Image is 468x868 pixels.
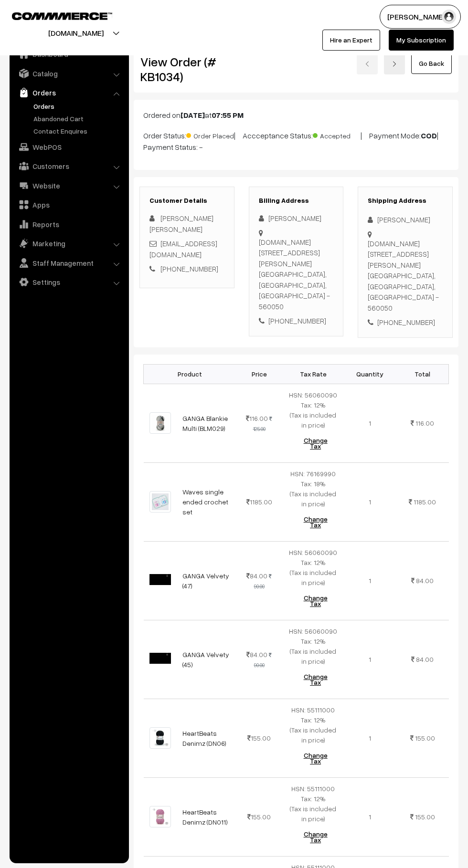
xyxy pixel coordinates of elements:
[149,653,171,664] video: Your browser does not support the video tag.
[246,414,268,422] span: 116.00
[389,30,454,51] a: My Subscription
[293,587,338,614] button: Change Tax
[182,488,228,516] a: Waves single ended crochet set
[415,734,435,742] span: 155.00
[149,806,171,827] img: 11.jpg
[12,84,126,101] a: Orders
[12,254,126,272] a: Staff Management
[290,784,336,823] span: HSN: 55111000 Tax: 12% (Tax is included in price)
[181,110,205,120] b: [DATE]
[369,419,371,427] span: 1
[369,576,371,585] span: 1
[369,813,371,821] span: 1
[143,109,449,121] p: Ordered on at
[12,12,112,20] img: COMMMERCE
[12,157,126,175] a: Customers
[344,364,396,384] th: Quantity
[414,498,436,506] span: 1185.00
[182,414,228,432] a: GANGA Blankie Multi (BLM029)
[289,391,337,429] span: HSN: 56060090 Tax: 12% (Tax is included in price)
[369,498,371,506] span: 1
[421,131,437,140] b: COD
[253,416,273,432] strike: 125.00
[283,364,344,384] th: Tax Rate
[186,128,234,141] span: Order Placed
[149,412,171,434] img: 1000050306.jpg
[12,65,126,82] a: Catalog
[12,196,126,213] a: Apps
[149,491,171,512] img: waves-deluxe_single-ended-crochet_set_1.jpg
[368,214,443,225] div: [PERSON_NAME]
[293,666,338,693] button: Change Tax
[254,652,272,668] strike: 90.00
[12,235,126,252] a: Marketing
[290,470,336,508] span: HSN: 76169990 Tax: 18% (Tax is included in price)
[415,813,435,821] span: 155.00
[259,213,334,224] div: [PERSON_NAME]
[246,650,267,659] span: 84.00
[293,430,338,457] button: Change Tax
[235,364,282,384] th: Price
[149,214,213,233] span: [PERSON_NAME] [PERSON_NAME]
[369,734,371,742] span: 1
[380,5,461,29] button: [PERSON_NAME]…
[416,576,434,585] span: 84.00
[293,509,338,535] button: Change Tax
[149,239,217,259] a: [EMAIL_ADDRESS][DOMAIN_NAME]
[396,364,449,384] th: Total
[392,61,397,67] img: right-arrow.png
[149,197,224,205] h3: Customer Details
[246,572,267,580] span: 84.00
[254,573,272,589] strike: 90.00
[442,10,456,24] img: user
[411,53,452,74] a: Go Back
[322,30,380,51] a: Hire an Expert
[246,498,272,506] span: 1185.00
[149,727,171,749] img: 06.jpg
[259,197,334,205] h3: Billing Address
[12,10,96,21] a: COMMMERCE
[247,813,271,821] span: 155.00
[289,627,337,665] span: HSN: 56060090 Tax: 12% (Tax is included in price)
[313,128,361,141] span: Accepted
[415,419,434,427] span: 116.00
[368,197,443,205] h3: Shipping Address
[12,138,126,156] a: WebPOS
[212,110,244,120] b: 07:55 PM
[31,101,126,111] a: Orders
[259,237,334,312] div: [DOMAIN_NAME][STREET_ADDRESS][PERSON_NAME] [GEOGRAPHIC_DATA], [GEOGRAPHIC_DATA], [GEOGRAPHIC_DATA...
[247,734,271,742] span: 155.00
[368,238,443,314] div: [DOMAIN_NAME][STREET_ADDRESS][PERSON_NAME] [GEOGRAPHIC_DATA], [GEOGRAPHIC_DATA], [GEOGRAPHIC_DATA...
[293,745,338,772] button: Change Tax
[289,548,337,586] span: HSN: 56060090 Tax: 12% (Tax is included in price)
[182,729,226,747] a: HeartBeats Denimz (DN06)
[144,364,236,384] th: Product
[149,574,171,585] video: Your browser does not support the video tag.
[143,128,449,153] p: Order Status: | Accceptance Status: | Payment Mode: | Payment Status: -
[15,21,137,45] button: [DOMAIN_NAME]
[182,808,228,826] a: HeartBeats Denimz (DN011)
[416,655,434,663] span: 84.00
[12,177,126,194] a: Website
[31,126,126,136] a: Contact Enquires
[12,216,126,233] a: Reports
[368,317,443,328] div: [PHONE_NUMBER]
[259,315,334,326] div: [PHONE_NUMBER]
[293,824,338,850] button: Change Tax
[182,572,229,590] a: GANGA Velvety (47)
[12,273,126,291] a: Settings
[140,54,234,84] h2: View Order (# KB1034)
[290,706,336,744] span: HSN: 55111000 Tax: 12% (Tax is included in price)
[31,114,126,124] a: Abandoned Cart
[182,650,229,669] a: GANGA Velvety (45)
[369,655,371,663] span: 1
[160,264,218,273] a: [PHONE_NUMBER]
